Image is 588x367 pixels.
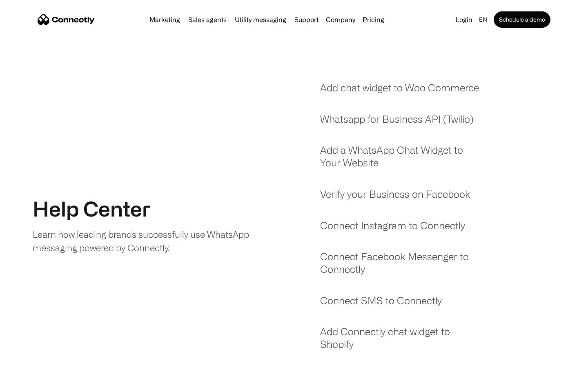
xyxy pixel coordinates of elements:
a: Schedule a demo [494,11,550,28]
div: Learn how leading brands successfully use WhatsApp messaging powered by Connectly. [33,228,256,254]
a: Verify your Business on Facebook [320,188,470,209]
a: Marketing [146,16,183,23]
h1: Help Center [33,197,150,221]
a: Whatsapp for Business API (Twilio) [320,113,474,134]
a: Login [452,14,476,25]
a: Pricing [359,16,388,23]
ul: Language list [16,353,49,364]
a: Add Connectly chat widget to Shopify [320,325,485,358]
a: Add a WhatsApp Chat Widget to Your Website [320,144,485,177]
a: Support [291,16,322,23]
div: Company [326,14,355,25]
a: Connect Instagram to Connectly [320,219,465,240]
a: Add chat widget to Woo Commerce [320,82,479,102]
a: Sales agents [185,16,230,23]
aside: Language selected: English [8,352,49,364]
a: Connect Facebook Messenger to Connectly [320,250,485,283]
a: Utility messaging [232,16,290,23]
a: Connect SMS to Connectly [320,294,442,315]
div: en [479,14,487,25]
